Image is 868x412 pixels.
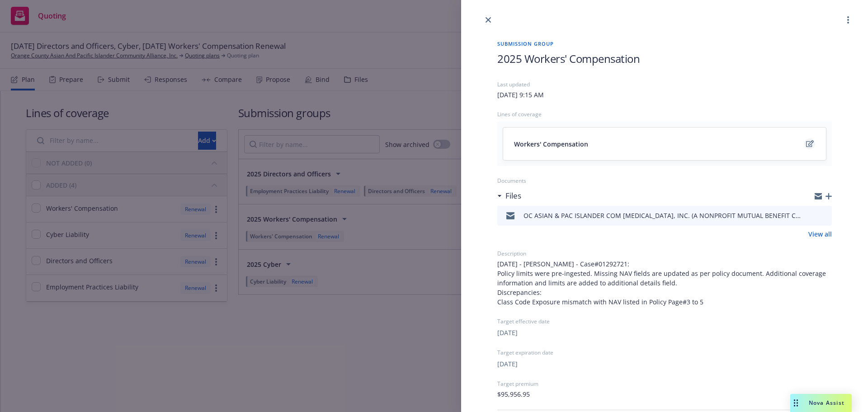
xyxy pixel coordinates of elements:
div: OC ASIAN & PAC ISLANDER COM [MEDICAL_DATA], INC. (A NONPROFIT MUTUAL BENEFIT CORP.) 9152377-2024 ... [524,211,802,220]
span: $95,956.95 [497,389,530,399]
div: Drag to move [790,394,802,412]
span: [DATE] - [PERSON_NAME] - Case#01292721: Policy limits were pre-ingested. Missing NAV fields are u... [497,259,832,307]
div: Files [497,190,521,202]
div: Target premium [497,380,832,388]
a: edit [804,138,815,149]
div: Lines of coverage [497,110,832,118]
a: View all [808,229,832,239]
span: Submission group [497,40,832,47]
div: Target effective date [497,317,832,325]
button: preview file [820,210,828,221]
span: 2025 Workers' Compensation [497,51,640,66]
span: Workers' Compensation [514,139,588,149]
h3: Files [505,190,521,202]
div: [DATE] 9:15 AM [497,90,544,99]
button: [DATE] [497,359,518,369]
button: [DATE] [497,328,518,337]
div: Target expiration date [497,349,832,356]
a: more [843,14,854,25]
div: Last updated [497,81,832,88]
a: close [483,14,494,25]
button: Nova Assist [790,394,852,412]
span: Nova Assist [809,399,844,407]
button: download file [806,210,813,221]
div: Documents [497,177,832,185]
div: Description [497,250,832,257]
